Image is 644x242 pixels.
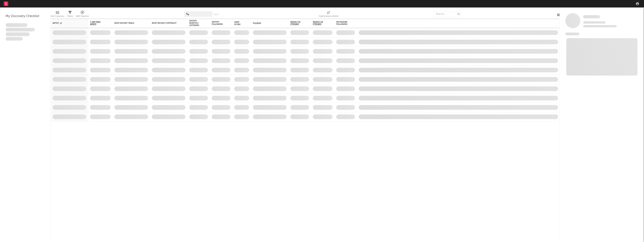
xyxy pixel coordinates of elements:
input: Search... [434,11,462,17]
div: Most Recent Track [114,22,142,24]
button: Save [214,13,218,16]
a: Some Artist [583,15,600,19]
div: Artist [53,22,81,24]
span: Praesent ac interdum [6,32,30,36]
div: Notifications (Artist) [319,9,338,20]
span: Some Artist [583,15,600,18]
div: Jump Score [234,21,244,26]
div: A&R Pipeline [76,14,89,19]
span: 0 fans last week [583,25,617,27]
div: Most Recent Copyright [152,22,180,24]
span: Lorem ipsum dolor [6,23,27,27]
div: A&R Pipeline [76,9,89,20]
div: Edit Columns [51,9,64,20]
div: Edit Columns [51,14,64,19]
span: Weekly UK Streams [313,21,327,25]
div: Notifications (Artist) [319,14,338,19]
div: Spotify Monthly Listeners [189,20,202,27]
span: Tracking Since: [DATE] [583,21,606,24]
span: Integer aliquet in purus et [6,28,35,32]
span: 7-Day Fans Added [90,21,105,25]
div: Filters [67,9,73,20]
div: Filters [67,14,73,19]
span: Weekly US Streams [290,21,303,25]
span: Aliquam viverra [6,37,23,41]
div: My Discovery Checklist [6,14,45,19]
div: Spotify Followers [212,21,225,25]
span: News Feed [565,33,579,35]
div: Folders [253,22,281,24]
div: Instagram Followers [336,21,349,25]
